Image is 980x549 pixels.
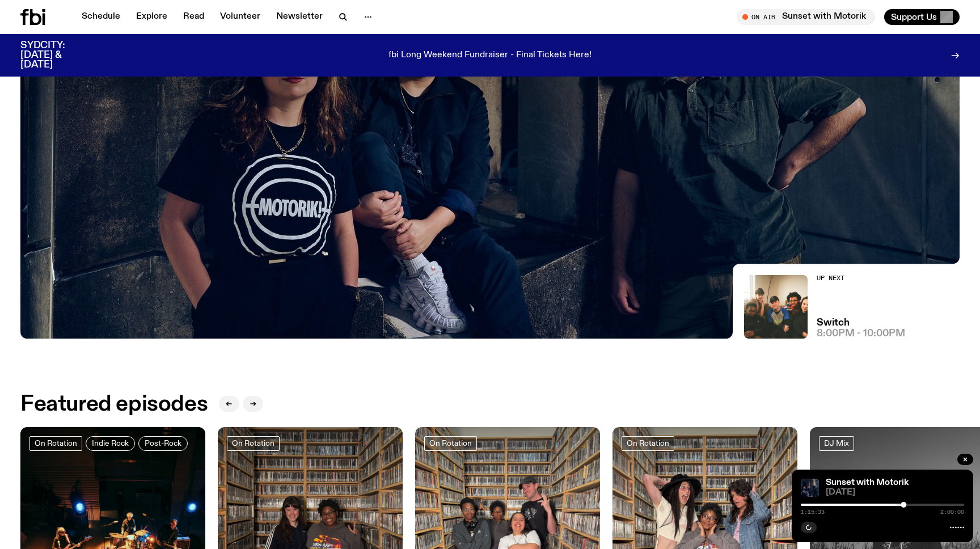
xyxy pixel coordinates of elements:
[429,439,472,447] span: On Rotation
[232,439,274,447] span: On Rotation
[826,478,909,487] a: Sunset with Motorik
[138,436,188,451] a: Post-Rock
[940,509,964,515] span: 2:00:00
[145,439,181,447] span: Post-Rock
[86,436,135,451] a: Indie Rock
[824,439,849,447] span: DJ Mix
[29,436,82,451] a: On Rotation
[213,9,267,25] a: Volunteer
[817,329,905,339] span: 8:00pm - 10:00pm
[35,439,77,447] span: On Rotation
[269,9,330,25] a: Newsletter
[388,50,592,61] p: fbi Long Weekend Fundraiser - Final Tickets Here!
[891,12,937,22] span: Support Us
[826,488,964,497] span: [DATE]
[176,9,211,25] a: Read
[801,509,825,515] span: 1:15:33
[627,439,669,447] span: On Rotation
[817,275,905,281] h2: Up Next
[744,275,808,339] img: A warm film photo of the switch team sitting close together. from left to right: Cedar, Lau, Sand...
[227,436,280,451] a: On Rotation
[817,318,850,328] a: Switch
[884,9,960,25] button: Support Us
[75,9,127,25] a: Schedule
[92,439,129,447] span: Indie Rock
[819,436,854,451] a: DJ Mix
[622,436,674,451] a: On Rotation
[129,9,174,25] a: Explore
[737,9,875,25] button: On AirSunset with Motorik
[424,436,477,451] a: On Rotation
[20,394,208,415] h2: Featured episodes
[20,41,93,70] h3: SYDCITY: [DATE] & [DATE]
